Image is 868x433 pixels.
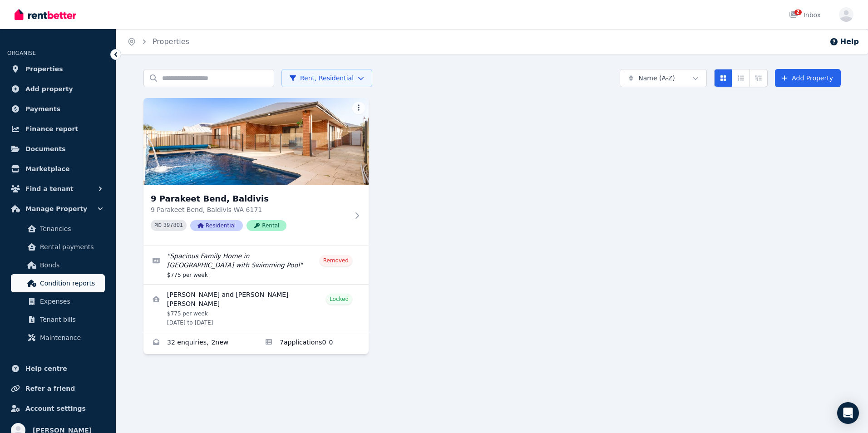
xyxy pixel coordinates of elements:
[750,69,768,87] button: Expanded list view
[163,222,183,229] code: 397801
[40,223,101,234] span: Tenancies
[7,60,108,78] a: Properties
[829,36,859,47] button: Help
[25,383,75,394] span: Refer a friend
[789,10,821,20] div: Inbox
[190,220,243,231] span: Residential
[40,278,101,289] span: Condition reports
[7,50,36,56] span: ORGANISE
[775,69,841,87] a: Add Property
[143,98,369,185] img: 9 Parakeet Bend, Baldivis
[143,246,369,284] a: Edit listing: Spacious Family Home in Baldivis with Swimming Pool
[25,103,60,114] span: Payments
[143,98,369,246] a: 9 Parakeet Bend, Baldivis9 Parakeet Bend, Baldivis9 Parakeet Bend, Baldivis WA 6171PID 397801Resi...
[289,74,354,83] span: Rent, Residential
[7,140,108,158] a: Documents
[25,84,73,94] span: Add property
[11,274,105,292] a: Condition reports
[25,403,86,414] span: Account settings
[25,123,78,134] span: Finance report
[7,379,108,398] a: Refer a friend
[620,69,707,87] button: Name (A-Z)
[40,296,101,307] span: Expenses
[15,8,76,21] img: RentBetter
[256,332,369,354] a: Applications for 9 Parakeet Bend, Baldivis
[7,160,108,178] a: Marketplace
[714,69,768,87] div: View options
[7,120,108,138] a: Finance report
[153,37,189,46] a: Properties
[116,29,200,54] nav: Breadcrumb
[7,399,108,418] a: Account settings
[714,69,732,87] button: Card view
[281,69,372,87] button: Rent, Residential
[11,329,105,347] a: Maintenance
[11,256,105,274] a: Bonds
[40,332,101,343] span: Maintenance
[7,200,108,218] button: Manage Property
[638,74,675,83] span: Name (A-Z)
[7,180,108,198] button: Find a tenant
[143,332,256,354] a: Enquiries for 9 Parakeet Bend, Baldivis
[11,310,105,329] a: Tenant bills
[7,80,108,98] a: Add property
[25,203,87,214] span: Manage Property
[154,223,162,228] small: PID
[247,220,286,231] span: Rental
[143,285,369,332] a: View details for Fiona Elliot and ROSS MACGREGOR ELLIOT
[25,163,69,174] span: Marketplace
[7,100,108,118] a: Payments
[151,205,349,214] p: 9 Parakeet Bend, Baldivis WA 6171
[25,363,67,374] span: Help centre
[11,238,105,256] a: Rental payments
[40,260,101,271] span: Bonds
[794,10,802,15] span: 2
[837,402,859,424] div: Open Intercom Messenger
[7,359,108,378] a: Help centre
[732,69,750,87] button: Compact list view
[11,220,105,238] a: Tenancies
[40,241,101,252] span: Rental payments
[25,183,74,194] span: Find a tenant
[352,102,365,114] button: More options
[40,314,101,325] span: Tenant bills
[25,64,63,74] span: Properties
[11,292,105,310] a: Expenses
[151,192,349,205] h3: 9 Parakeet Bend, Baldivis
[25,143,66,154] span: Documents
